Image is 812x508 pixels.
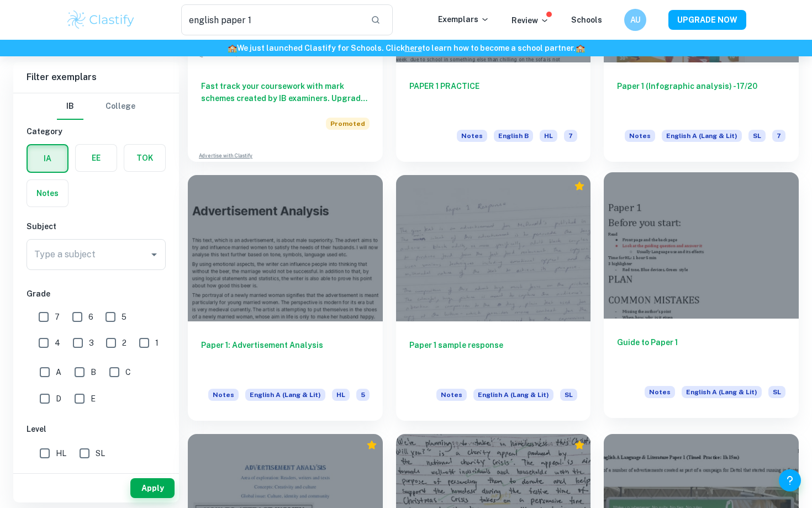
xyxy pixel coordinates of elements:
span: B [91,366,96,378]
p: Review [512,14,549,27]
div: Premium [574,181,585,192]
span: SL [768,386,785,398]
span: A [56,366,61,378]
span: 2 [122,337,126,349]
h6: Guide to Paper 1 [617,336,785,373]
a: Advertise with Clastify [199,152,252,160]
button: Open [146,247,162,262]
h6: Paper 1 sample response [409,339,578,375]
span: Notes [436,389,467,401]
span: 🏫 [228,44,237,52]
span: 5 [356,389,370,401]
span: SL [96,447,105,459]
h6: AU [629,14,642,26]
span: Notes [457,130,487,142]
div: Premium [574,440,585,451]
span: 4 [55,337,60,349]
h6: Category [27,125,166,137]
h6: Fast track your coursework with mark schemes created by IB examiners. Upgrade now [201,80,370,104]
a: Schools [571,15,602,24]
span: SL [560,389,577,401]
button: TOK [124,145,165,171]
h6: Grade [27,288,166,300]
span: 6 [88,311,93,323]
button: IB [57,93,83,120]
h6: PAPER 1 PRACTICE [409,80,578,117]
span: Notes [645,386,675,398]
span: 3 [89,337,94,349]
h6: Filter exemplars [13,62,179,93]
span: Promoted [326,118,370,130]
span: 5 [122,311,126,323]
div: Filter type choice [57,93,135,120]
span: E [91,393,96,405]
span: English A (Lang & Lit) [473,389,553,401]
span: HL [332,389,350,401]
a: here [405,44,422,52]
a: Paper 1 sample responseNotesEnglish A (Lang & Lit)SL [396,175,591,420]
h6: Paper 1: Advertisement Analysis [201,339,370,375]
button: Apply [130,478,175,498]
span: English A (Lang & Lit) [245,389,325,401]
button: AU [624,9,646,31]
span: C [125,366,131,378]
span: English A (Lang & Lit) [662,130,742,142]
span: D [56,393,61,405]
p: Exemplars [438,13,489,25]
button: Help and Feedback [779,469,801,491]
button: College [106,93,135,120]
div: Premium [366,440,377,451]
img: Clastify logo [66,9,136,31]
span: English A (Lang & Lit) [682,386,762,398]
button: UPGRADE NOW [668,10,746,30]
a: Guide to Paper 1NotesEnglish A (Lang & Lit)SL [604,175,799,420]
input: Search for any exemplars... [181,4,362,35]
span: Notes [625,130,655,142]
span: 7 [55,311,60,323]
button: Notes [27,180,68,207]
span: HL [56,447,66,459]
span: 🏫 [576,44,585,52]
h6: Paper 1 (Infographic analysis) - 17/20 [617,80,785,117]
h6: Level [27,423,166,435]
button: IA [28,145,67,172]
span: English B [494,130,533,142]
a: Paper 1: Advertisement AnalysisNotesEnglish A (Lang & Lit)HL5 [188,175,383,420]
span: 1 [155,337,159,349]
span: SL [748,130,766,142]
span: HL [540,130,557,142]
h6: We just launched Clastify for Schools. Click to learn how to become a school partner. [2,42,810,54]
span: 7 [772,130,785,142]
button: EE [76,145,117,171]
span: 7 [564,130,577,142]
span: Notes [208,389,239,401]
h6: Subject [27,220,166,232]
